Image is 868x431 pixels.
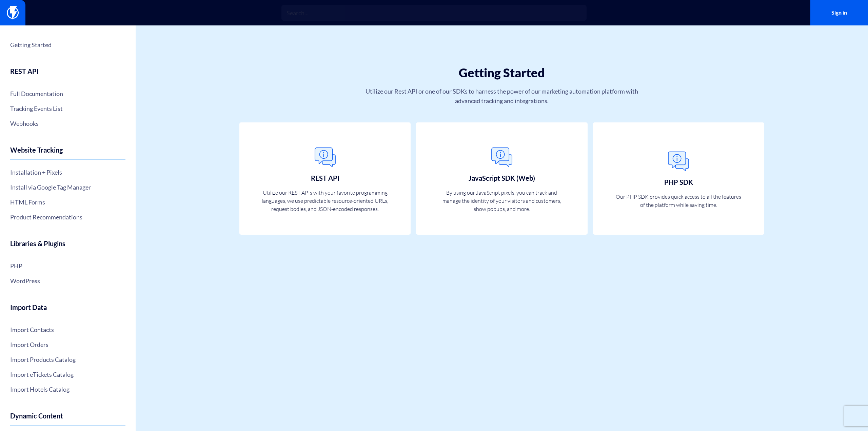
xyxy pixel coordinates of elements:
[261,189,389,213] p: Utilize our REST APIs with your favorite programming languages, we use predictable resource-orien...
[10,181,125,193] a: Install via Google Tag Manager
[10,240,125,253] h4: Libraries & Plugins
[469,174,535,182] h3: JavaScript SDK (Web)
[416,122,588,235] a: JavaScript SDK (Web) By using our JavaScript pixels, you can track and manage the identity of you...
[10,275,125,287] a: WordPress
[312,144,339,171] img: General.png
[593,122,765,235] a: PHP SDK Our PHP SDK provides quick access to all the features of the platform while saving time.
[665,148,692,175] img: General.png
[10,196,125,208] a: HTML Forms
[10,369,125,380] a: Import eTickets Catalog
[10,39,125,51] a: Getting Started
[10,303,125,317] h4: Import Data
[281,5,587,21] input: Search...
[10,339,125,350] a: Import Orders
[10,324,125,335] a: Import Contacts
[10,88,125,99] a: Full Documentation
[10,260,125,272] a: PHP
[10,118,125,129] a: Webhooks
[239,122,411,235] a: REST API Utilize our REST APIs with your favorite programming languages, we use predictable resou...
[353,86,650,105] p: Utilize our Rest API or one of our SDKs to harness the power of our marketing automation platform...
[10,354,125,365] a: Import Products Catalog
[311,174,339,182] h3: REST API
[10,384,125,395] a: Import Hotels Catalog
[614,193,743,209] p: Our PHP SDK provides quick access to all the features of the platform while saving time.
[488,144,515,171] img: General.png
[254,66,749,80] h1: Getting Started
[664,178,693,186] h3: PHP SDK
[438,189,566,213] p: By using our JavaScript pixels, you can track and manage the identity of your visitors and custom...
[10,211,125,223] a: Product Recommendations
[10,103,125,114] a: Tracking Events List
[10,146,125,160] h4: Website Tracking
[10,67,125,81] h4: REST API
[10,412,125,426] h4: Dynamic Content
[10,166,125,178] a: Installation + Pixels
